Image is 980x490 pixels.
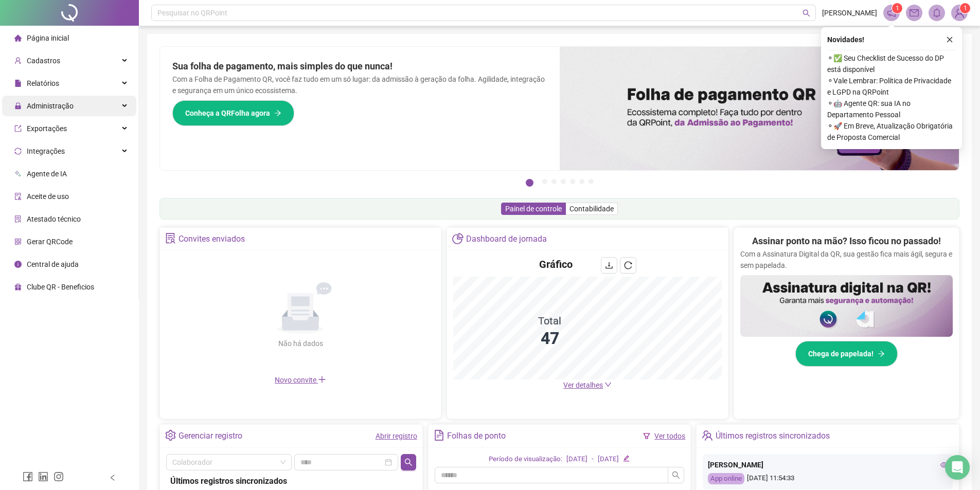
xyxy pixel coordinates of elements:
[892,3,902,13] sup: 1
[604,381,612,388] span: down
[878,350,885,357] span: arrow-right
[27,192,69,201] span: Aceite de uso
[708,473,744,485] div: App online
[563,381,603,389] span: Ver detalhes
[404,458,413,466] span: search
[566,454,587,465] div: [DATE]
[752,234,941,248] h2: Assinar ponto na mão? Isso ficou no passado!
[708,459,948,470] div: [PERSON_NAME]
[27,102,74,110] span: Administração
[14,238,22,245] span: qrcode
[932,8,941,17] span: bell
[960,3,970,13] sup: Atualize o seu contato no menu Meus Dados
[672,471,680,479] span: search
[887,8,896,17] span: notification
[38,471,48,482] span: linkedin
[505,205,562,213] span: Painel de controle
[434,430,444,441] span: file-text
[827,34,864,45] span: Novidades !
[170,475,412,487] div: Últimos registros sincronizados
[827,120,956,143] span: ⚬ 🚀 Em Breve, Atualização Obrigatória de Proposta Comercial
[179,230,245,248] div: Convites enviados
[551,179,557,184] button: 3
[109,474,116,481] span: left
[803,9,810,17] span: search
[740,275,953,337] img: banner%2F02c71560-61a6-44d4-94b9-c8ab97240462.png
[172,74,547,96] p: Com a Folha de Pagamento QR, você faz tudo em um só lugar: da admissão à geração da folha. Agilid...
[165,430,176,441] span: setting
[808,348,874,359] span: Chega de papelada!
[27,147,65,155] span: Integrações
[14,80,22,87] span: file
[589,179,594,184] button: 7
[14,261,22,268] span: info-circle
[579,179,584,184] button: 6
[376,432,417,440] a: Abrir registro
[275,376,326,384] span: Novo convite
[165,233,176,244] span: solution
[940,461,948,468] span: eye
[14,34,22,42] span: home
[827,52,956,75] span: ⚬ ✅ Seu Checklist de Sucesso do DP está disponível
[592,454,594,465] div: -
[654,432,685,440] a: Ver todos
[795,341,898,367] button: Chega de papelada!
[274,110,281,117] span: arrow-right
[27,79,59,87] span: Relatórios
[827,75,956,98] span: ⚬ Vale Lembrar: Política de Privacidade e LGPD na QRPoint
[14,283,22,291] span: gift
[910,8,919,17] span: mail
[946,36,953,43] span: close
[27,238,73,246] span: Gerar QRCode
[560,47,959,170] img: banner%2F8d14a306-6205-4263-8e5b-06e9a85ad873.png
[179,427,242,445] div: Gerenciar registro
[623,455,630,462] span: edit
[23,471,33,482] span: facebook
[14,148,22,155] span: sync
[54,471,64,482] span: instagram
[569,205,614,213] span: Contabilidade
[14,215,22,223] span: solution
[570,179,575,184] button: 5
[542,179,547,184] button: 2
[452,233,463,244] span: pie-chart
[318,375,326,384] span: plus
[447,427,506,445] div: Folhas de ponto
[466,230,547,248] div: Dashboard de jornada
[605,261,613,269] span: download
[740,248,953,271] p: Com a Assinatura Digital da QR, sua gestão fica mais ágil, segura e sem papelada.
[27,34,69,42] span: Página inicial
[172,59,547,74] h2: Sua folha de pagamento, mais simples do que nunca!
[539,257,573,271] h4: Gráfico
[716,427,830,445] div: Últimos registros sincronizados
[708,473,948,485] div: [DATE] 11:54:33
[14,193,22,200] span: audit
[561,179,566,184] button: 4
[526,179,533,187] button: 1
[822,7,877,19] span: [PERSON_NAME]
[27,283,94,291] span: Clube QR - Beneficios
[27,215,81,223] span: Atestado técnico
[185,107,270,119] span: Conheça a QRFolha agora
[27,124,67,133] span: Exportações
[253,338,348,349] div: Não há dados
[952,5,967,21] img: 53634
[27,57,60,65] span: Cadastros
[27,170,67,178] span: Agente de IA
[14,102,22,110] span: lock
[827,98,956,120] span: ⚬ 🤖 Agente QR: sua IA no Departamento Pessoal
[598,454,619,465] div: [DATE]
[14,125,22,132] span: export
[14,57,22,64] span: user-add
[896,5,899,12] span: 1
[964,5,967,12] span: 1
[489,454,562,465] div: Período de visualização:
[27,260,79,268] span: Central de ajuda
[702,430,712,441] span: team
[643,432,650,440] span: filter
[945,455,970,480] div: Open Intercom Messenger
[563,381,612,389] a: Ver detalhes down
[624,261,632,269] span: reload
[172,100,294,126] button: Conheça a QRFolha agora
